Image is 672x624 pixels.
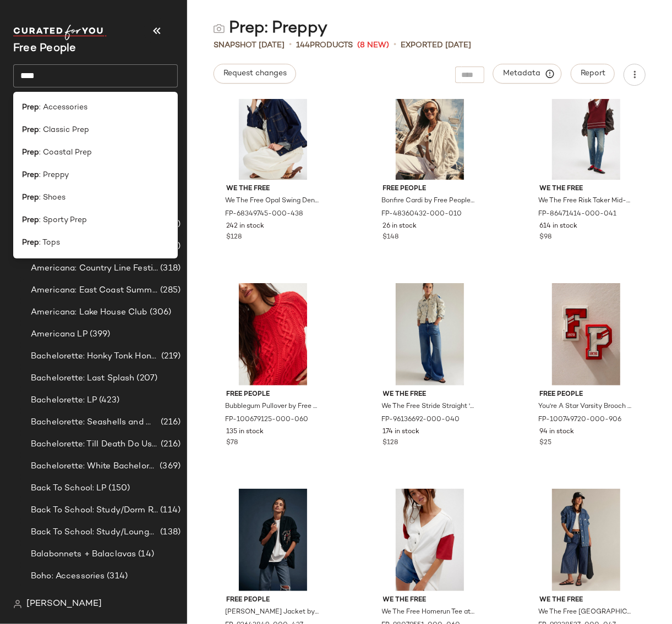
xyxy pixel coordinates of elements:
span: : Coastal Prep [39,147,92,158]
span: (399) [88,328,111,341]
span: We The Free Risk Taker Mid-Rise Jeans at Free People in Medium Wash, Size: 29 [538,196,632,206]
img: svg%3e [13,600,22,609]
span: (369) [157,460,181,473]
span: Bachelorette: Seashells and Wedding Bells [31,416,159,429]
span: (8 New) [357,40,389,51]
span: : Accessories [39,102,88,113]
span: $78 [226,438,238,448]
span: Bachelorette: White Bachelorette Outfits [31,460,157,473]
span: Americana LP [31,328,88,341]
b: Prep [22,102,39,113]
span: We The Free [226,184,320,194]
span: Back To School: Study/Lounge Essentials [31,526,158,539]
button: Request changes [214,64,296,84]
span: 242 in stock [226,222,264,231]
span: : Classic Prep [39,124,89,136]
b: Prep [22,124,39,136]
span: : Tops [39,237,60,249]
span: We The Free Homerun Tee at Free People in Red, Size: M [382,608,476,617]
button: Report [571,64,615,84]
span: Back To School: LP [31,482,107,495]
span: Bubblegum Pullover by Free People in Red, Size: S [225,402,319,412]
b: Prep [22,147,39,158]
span: FP-100749720-000-906 [538,415,621,425]
span: Free People [226,595,320,605]
span: $148 [383,233,399,242]
span: Metadata [502,69,553,79]
span: $25 [539,438,551,448]
span: (285) [158,284,181,297]
b: Prep [22,169,39,181]
span: [PERSON_NAME] [26,598,102,611]
span: Free People [383,184,477,194]
span: FP-96136692-000-040 [382,415,460,425]
b: Prep [22,192,39,203]
span: Balabonnets + Balaclavas [31,548,136,561]
span: Back To School: Study/Dorm Room Essentials [31,504,158,517]
span: We The Free [539,184,633,194]
span: We The Free Opal Swing Denim Jacket at Free People in Blue, Size: M [225,196,319,206]
span: Americana: Lake House Club [31,306,147,319]
span: (219) [159,350,181,363]
span: FP-48360432-000-010 [382,209,462,219]
span: Free People [226,390,320,400]
img: 98079551_060_d [374,489,485,591]
span: $128 [383,438,398,448]
span: We The Free [383,595,477,605]
span: We The Free [383,390,477,400]
span: Bachelorette: LP [31,394,97,407]
span: : Preppy [39,169,69,181]
span: Snapshot [DATE] [214,40,285,51]
span: (216) [159,438,181,451]
img: 99338527_047_d [531,489,642,591]
span: Boho: Countryside/Picnic [31,592,133,605]
div: Products [296,40,353,51]
span: We The Free [GEOGRAPHIC_DATA] Pinstripe Denim Jacket at Free People in Blue, Size: S [538,608,632,617]
b: Prep [22,237,39,249]
img: 100749720_906_0 [531,283,642,385]
span: (138) [158,526,181,539]
span: • [394,38,396,52]
span: FP-86471414-000-041 [538,209,616,219]
span: (423) [97,394,119,407]
span: Request changes [223,69,287,78]
span: Bachelorette: Last Splash [31,372,135,385]
span: Bonfire Cardi by Free People in White, Size: XS [382,196,476,206]
span: Bachelorette: Honky Tonk Honey [31,350,159,363]
span: $128 [226,233,242,242]
span: Report [580,69,605,78]
div: Prep: Preppy [214,18,327,40]
span: (14) [136,548,154,561]
span: FP-68349745-000-438 [225,209,303,219]
span: (276) [133,592,154,605]
span: Free People [539,390,633,400]
span: 144 [296,41,310,49]
span: (318) [158,262,181,275]
img: 93643849_437_f [217,489,329,591]
span: (306) [147,306,172,319]
span: We The Free Stride Straight 'n Wide Jeans at Free People in Dark Wash, Size: 31 [382,402,476,412]
span: (207) [135,372,158,385]
span: You're A Star Varsity Brooch by Free People in Red [538,402,632,412]
span: 614 in stock [539,222,577,231]
span: Americana: East Coast Summer [31,284,158,297]
span: : Sporty Prep [39,214,87,226]
span: (150) [107,482,130,495]
span: Bachelorette: Till Death Do Us Party [31,438,159,451]
img: cfy_white_logo.C9jOOHJF.svg [13,25,107,40]
span: $98 [539,233,551,242]
span: (216) [159,416,181,429]
span: : Shoes [39,192,65,203]
b: Prep [22,214,39,226]
span: 26 in stock [383,222,417,231]
span: Boho: Accessories [31,570,105,583]
span: FP-100679125-000-060 [225,415,308,425]
span: 135 in stock [226,427,264,437]
img: svg%3e [214,23,225,34]
img: 96136692_040_e [374,283,485,385]
span: We The Free [539,595,633,605]
span: (114) [158,504,181,517]
span: 94 in stock [539,427,574,437]
span: Current Company Name [13,43,77,54]
span: Americana: Country Line Festival [31,262,158,275]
